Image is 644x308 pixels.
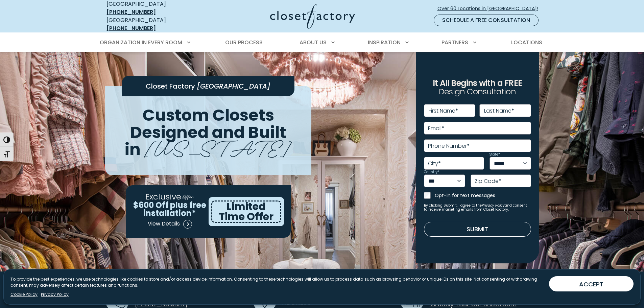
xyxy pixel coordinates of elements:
label: Zip Code [475,179,501,184]
span: Over 60 Locations in [GEOGRAPHIC_DATA]! [437,5,544,12]
span: Designed and Built in [125,121,286,161]
span: Custom Closets [142,104,274,126]
span: Organization in Every Room [100,39,182,46]
a: View Details [147,217,192,231]
a: [PHONE_NUMBER] [106,24,156,32]
span: About Us [300,39,327,46]
label: First Name [429,108,458,114]
span: Offer [183,192,194,200]
a: Over 60 Locations in [GEOGRAPHIC_DATA]! [437,3,544,15]
span: plus free installation* [143,199,206,219]
span: Locations [511,39,542,46]
span: Partners [442,39,468,46]
span: Inspiration [368,39,401,46]
span: [GEOGRAPHIC_DATA] [197,81,270,91]
a: Cookie Policy [10,291,38,298]
span: [US_STATE] [144,131,291,162]
label: Last Name [484,108,514,114]
label: Country [424,170,439,174]
button: Submit [424,222,531,237]
small: By clicking Submit, I agree to the and consent to receive marketing emails from Closet Factory. [424,204,531,212]
a: [PHONE_NUMBER] [106,8,156,16]
p: To provide the best experiences, we use technologies like cookies to store and/or access device i... [10,276,544,288]
span: It All Begins with a FREE [433,77,522,89]
span: Design Consultation [439,86,516,97]
label: Phone Number [428,143,470,149]
a: Privacy Policy [41,291,69,298]
label: Email [428,126,444,131]
label: City [428,161,441,166]
img: Closet Factory Logo [270,4,355,29]
button: ACCEPT [549,276,634,291]
span: $600 Off [133,199,169,210]
a: Privacy Policy [482,203,505,208]
span: Limited Time Offer [219,199,273,224]
a: Schedule a Free Consultation [434,15,539,26]
label: Opt-in for text messages [435,192,531,199]
span: Our Process [225,39,263,46]
span: View Details [148,220,180,228]
span: Closet Factory [146,81,195,91]
span: Exclusive [145,191,181,202]
div: [GEOGRAPHIC_DATA] [106,16,205,32]
nav: Primary Menu [95,33,549,52]
label: State [490,153,500,156]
